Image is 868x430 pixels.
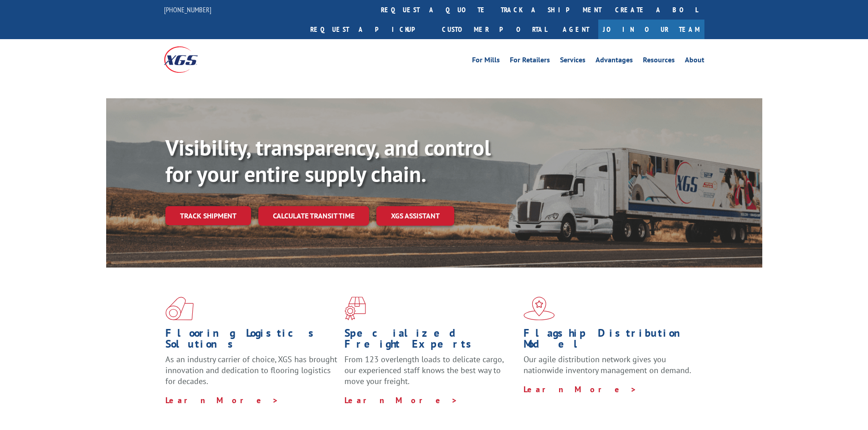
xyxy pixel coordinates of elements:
img: xgs-icon-total-supply-chain-intelligence-red [165,297,194,320]
a: For Mills [472,56,500,66]
img: xgs-icon-focused-on-flooring-red [344,297,366,320]
a: Learn More > [165,395,279,405]
a: Services [560,56,586,66]
span: As an industry carrier of choice, XGS has brought innovation and dedication to flooring logistics... [165,354,337,386]
a: About [685,56,704,66]
a: Learn More > [524,384,637,395]
a: Customer Portal [435,20,554,39]
a: Advantages [596,56,633,66]
p: From 123 overlength loads to delicate cargo, our experienced staff knows the best way to move you... [344,354,517,395]
a: Resources [643,56,675,66]
a: Agent [554,20,598,39]
a: [PHONE_NUMBER] [164,5,211,14]
span: Our agile distribution network gives you nationwide inventory management on demand. [524,354,691,375]
h1: Flooring Logistics Solutions [165,328,338,354]
a: Learn More > [344,395,458,405]
a: For Retailers [510,56,550,66]
a: Join Our Team [598,20,704,39]
a: Request a pickup [303,20,435,39]
a: Calculate transit time [258,206,369,226]
a: XGS ASSISTANT [376,206,454,226]
b: Visibility, transparency, and control for your entire supply chain. [165,133,491,188]
h1: Flagship Distribution Model [524,328,696,354]
a: Track shipment [165,206,251,225]
h1: Specialized Freight Experts [344,328,517,354]
img: xgs-icon-flagship-distribution-model-red [524,297,555,320]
